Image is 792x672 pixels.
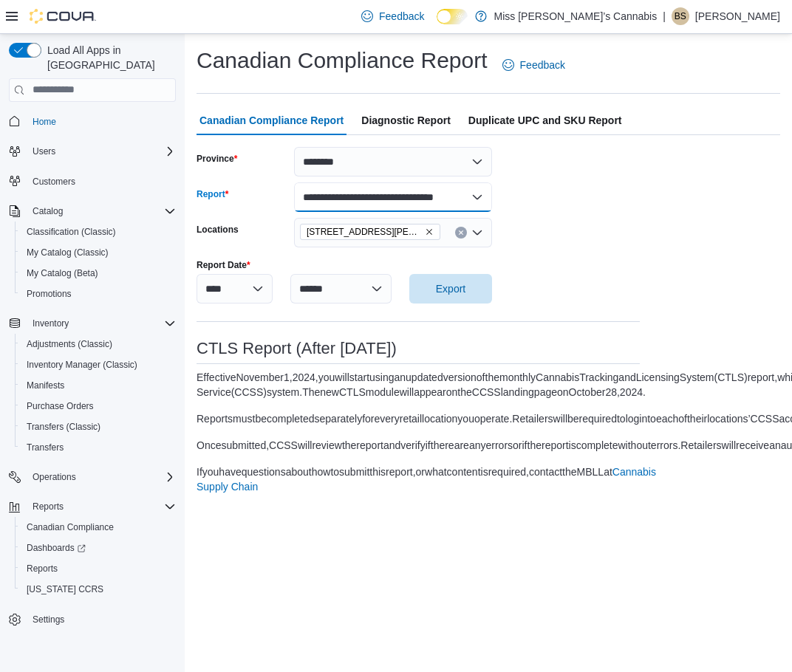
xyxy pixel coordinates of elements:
[663,7,666,25] p: |
[695,7,780,25] p: [PERSON_NAME]
[3,313,182,334] button: Inventory
[33,318,69,329] span: Inventory
[425,227,434,236] button: Remove 1635 Burrows Avenue from selection in this group
[15,396,182,416] button: Purchase Orders
[21,397,176,415] span: Purchase Orders
[15,354,182,375] button: Inventory Manager (Classic)
[3,111,182,132] button: Home
[27,610,176,628] span: Settings
[33,116,56,128] span: Home
[197,464,656,494] div: If you have questions about how to submit this report, or what content is required, contact the M...
[27,611,70,628] a: Settings
[9,105,176,669] nav: Complex example
[21,439,69,456] a: Transfers
[21,560,176,577] span: Reports
[21,335,176,353] span: Adjustments (Classic)
[197,153,237,165] label: Province
[27,442,64,453] span: Transfers
[15,263,182,284] button: My Catalog (Beta)
[21,244,176,261] span: My Catalog (Classic)
[21,397,100,415] a: Purchase Orders
[361,106,451,135] span: Diagnostic Report
[15,242,182,263] button: My Catalog (Classic)
[21,264,176,282] span: My Catalog (Beta)
[520,58,565,72] span: Feedback
[21,335,118,353] a: Adjustments (Classic)
[27,143,176,160] span: Users
[15,558,182,579] button: Reports
[197,46,488,75] h1: Canadian Compliance Report
[197,466,656,493] a: Cannabis Supply Chain
[27,359,137,371] span: Inventory Manager (Classic)
[30,9,96,24] img: Cova
[355,1,430,31] a: Feedback
[675,7,686,25] span: BS
[33,205,63,217] span: Catalog
[21,264,104,282] a: My Catalog (Beta)
[27,563,58,575] span: Reports
[33,614,64,625] span: Settings
[27,315,75,332] button: Inventory
[21,539,176,557] span: Dashboards
[33,471,76,483] span: Operations
[21,356,143,374] a: Inventory Manager (Classic)
[300,224,440,240] span: 1635 Burrows Avenue
[27,498,69,515] button: Reports
[197,340,640,357] h3: CTLS Report (After [DATE])
[3,201,182,222] button: Catalog
[437,24,437,25] span: Dark Mode
[21,377,176,394] span: Manifests
[496,50,571,80] a: Feedback
[21,580,109,598] a: [US_STATE] CCRS
[672,7,689,25] div: Brindervir Singh
[33,176,75,188] span: Customers
[3,141,182,162] button: Users
[21,285,78,303] a: Promotions
[15,437,182,458] button: Transfers
[21,377,70,394] a: Manifests
[15,334,182,354] button: Adjustments (Classic)
[437,9,468,24] input: Dark Mode
[494,7,658,25] p: Miss [PERSON_NAME]’s Cannabis
[379,9,424,24] span: Feedback
[15,284,182,304] button: Promotions
[21,518,120,536] a: Canadian Compliance
[27,226,116,238] span: Classification (Classic)
[15,375,182,396] button: Manifests
[3,608,182,630] button: Settings
[3,467,182,487] button: Operations
[21,418,106,436] a: Transfers (Classic)
[21,580,176,598] span: Washington CCRS
[27,172,176,191] span: Customers
[455,227,467,239] button: Clear input
[15,222,182,242] button: Classification (Classic)
[197,259,250,271] label: Report Date
[27,421,100,433] span: Transfers (Classic)
[471,227,483,239] button: Open list of options
[27,498,176,515] span: Reports
[27,542,86,554] span: Dashboards
[21,539,92,557] a: Dashboards
[21,223,176,241] span: Classification (Classic)
[27,113,62,131] a: Home
[27,267,98,279] span: My Catalog (Beta)
[21,244,115,261] a: My Catalog (Classic)
[436,281,465,296] span: Export
[33,145,55,157] span: Users
[33,501,64,512] span: Reports
[27,202,176,220] span: Catalog
[15,517,182,538] button: Canadian Compliance
[27,315,176,332] span: Inventory
[15,579,182,600] button: [US_STATE] CCRS
[3,496,182,517] button: Reports
[27,143,61,160] button: Users
[21,418,176,436] span: Transfers (Classic)
[27,583,103,595] span: [US_STATE] CCRS
[27,173,81,191] a: Customers
[27,468,176,486] span: Operations
[197,224,239,236] label: Locations
[15,416,182,437] button: Transfers (Classic)
[307,224,422,239] span: [STREET_ADDRESS][PERSON_NAME]
[3,171,182,192] button: Customers
[41,43,176,72] span: Load All Apps in [GEOGRAPHIC_DATA]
